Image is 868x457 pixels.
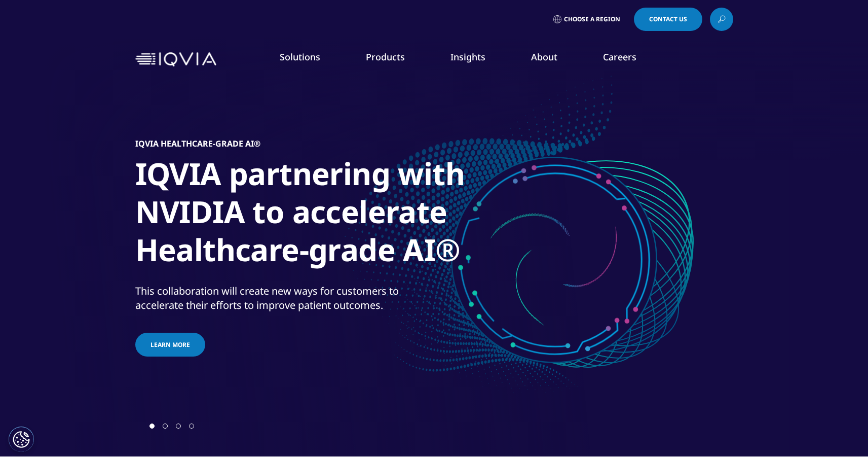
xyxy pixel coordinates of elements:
[135,284,432,312] div: This collaboration will create new ways for customers to accelerate their efforts to improve pati...
[220,36,733,83] nav: Primary
[135,76,733,421] div: 1 / 4
[163,424,168,429] span: Go to slide 2
[150,340,190,349] span: Learn more
[531,51,557,63] a: About
[366,51,405,63] a: Products
[135,155,515,275] h1: IQVIA partnering with NVIDIA to accelerate Healthcare-grade AI®
[634,8,702,31] a: Contact Us
[649,16,687,22] span: Contact Us
[135,138,260,149] h5: IQVIA Healthcare-grade AI®
[135,421,138,431] div: Previous slide
[149,424,155,429] span: Go to slide 1
[564,15,620,23] span: Choose a Region
[206,421,208,431] div: Next slide
[135,333,205,357] a: Learn more
[176,424,181,429] span: Go to slide 3
[9,427,34,452] button: Cookie 设置
[135,52,216,67] img: IQVIA Healthcare Information Technology and Pharma Clinical Research Company
[450,51,485,63] a: Insights
[603,51,636,63] a: Careers
[189,424,194,429] span: Go to slide 4
[280,51,320,63] a: Solutions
